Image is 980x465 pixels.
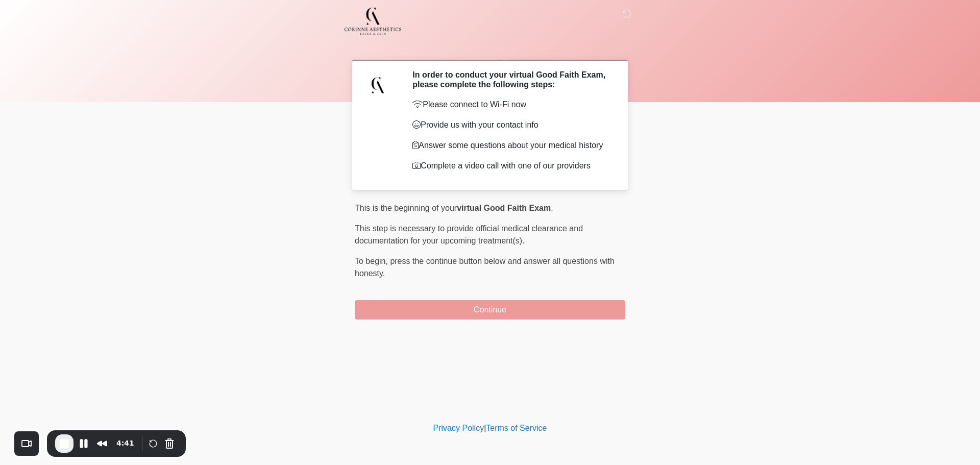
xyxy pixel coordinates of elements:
img: Agent Avatar [362,70,393,101]
strong: virtual Good Faith Exam [457,204,551,212]
p: Please connect to Wi-Fi now [412,99,610,111]
a: | [484,424,486,432]
button: Continue [355,300,625,320]
a: Terms of Service [486,424,547,432]
span: press the continue button below and answer all questions with honesty. [355,257,615,278]
img: Corinne Aesthetics Med Spa Logo [345,8,401,35]
p: Complete a video call with one of our providers [412,160,610,172]
h2: In order to conduct your virtual Good Faith Exam, please complete the following steps: [412,70,610,89]
p: Provide us with your contact info [412,119,610,131]
span: This step is necessary to provide official medical clearance and documentation for your upcoming ... [355,224,583,245]
p: Answer some questions about your medical history [412,139,610,152]
span: This is the beginning of your [355,204,457,212]
span: To begin, [355,257,390,265]
a: Privacy Policy [433,424,484,432]
span: . [551,204,553,212]
h1: ‎ ‎ ‎ [347,37,633,56]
